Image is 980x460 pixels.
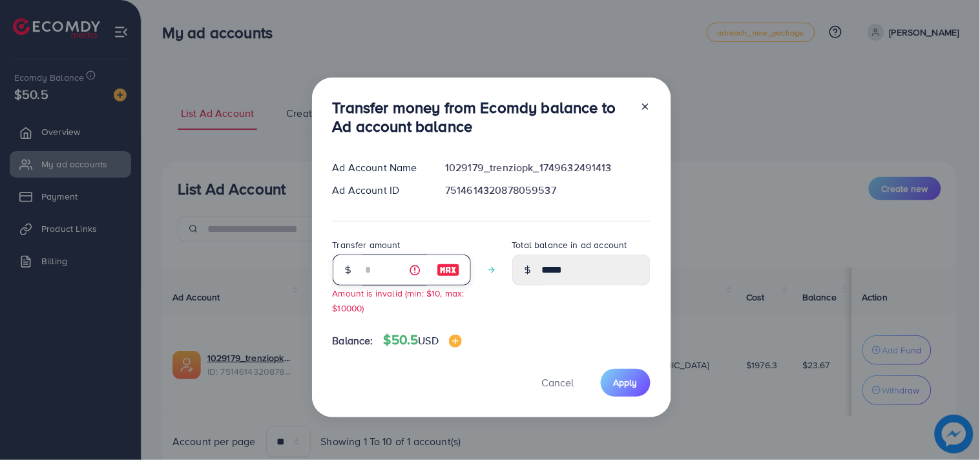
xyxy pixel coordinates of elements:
div: Ad Account ID [322,183,435,198]
h3: Transfer money from Ecomdy balance to Ad account balance [333,98,630,136]
h4: $50.5 [384,332,462,348]
span: USD [419,333,439,348]
div: 7514614320878059537 [435,183,660,198]
label: Transfer amount [333,238,401,251]
span: Cancel [542,375,574,390]
label: Total balance in ad account [512,238,627,251]
span: Apply [614,376,638,389]
img: image [437,262,460,278]
div: 1029179_trenziopk_1749632491413 [435,160,660,175]
small: Amount is invalid (min: $10, max: $10000) [333,287,464,314]
button: Apply [601,369,651,397]
img: image [449,335,462,348]
span: Balance: [333,333,373,348]
button: Cancel [526,369,590,397]
div: Ad Account Name [322,160,435,175]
